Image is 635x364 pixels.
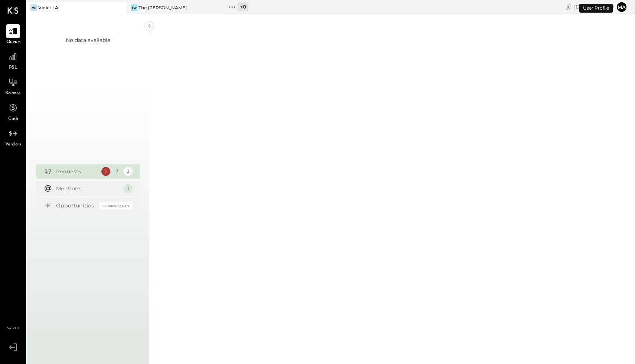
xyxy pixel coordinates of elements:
div: 2 [124,167,133,176]
div: Mentions [56,185,120,192]
span: Cash [8,116,18,122]
span: Queue [6,39,20,46]
button: Ma [616,1,628,13]
div: [DATE] [574,3,614,10]
div: Requests [56,168,98,175]
div: 7 [113,167,121,176]
div: No data available [66,36,110,44]
a: Cash [0,101,26,122]
a: P&L [0,50,26,71]
span: P&L [9,65,17,71]
span: Balance [5,90,21,97]
div: + 0 [238,2,248,12]
a: Vendors [0,127,26,148]
div: 1 [101,167,110,176]
div: copy link [565,3,572,11]
div: User Profile [579,4,613,13]
span: Vendors [5,141,21,148]
div: VL [30,4,37,11]
a: Balance [0,75,26,97]
div: Violet LA [38,4,58,11]
div: 1 [124,184,133,193]
a: Queue [0,24,26,46]
div: TW [131,4,137,11]
div: Opportunities [56,202,95,209]
div: The [PERSON_NAME] [139,4,187,11]
div: Coming Soon [99,202,133,209]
